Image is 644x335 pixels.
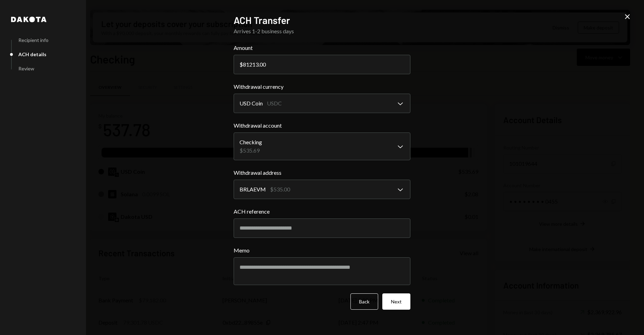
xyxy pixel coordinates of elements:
button: Next [382,293,410,310]
div: Review [18,66,34,71]
label: Withdrawal address [234,169,410,177]
div: Recipient info [18,37,49,43]
div: $535.00 [270,185,290,194]
div: $ [240,61,243,68]
button: Withdrawal currency [234,94,410,113]
div: USDC [267,99,282,108]
input: 0.00 [234,55,410,74]
button: Withdrawal account [234,132,410,160]
button: Back [350,293,378,310]
div: ACH details [18,51,46,57]
h2: ACH Transfer [234,14,410,27]
button: Withdrawal address [234,180,410,199]
label: Memo [234,246,410,255]
label: Withdrawal currency [234,83,410,91]
label: Amount [234,44,410,52]
div: Arrives 1-2 business days [234,27,410,35]
label: Withdrawal account [234,121,410,130]
label: ACH reference [234,207,410,216]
